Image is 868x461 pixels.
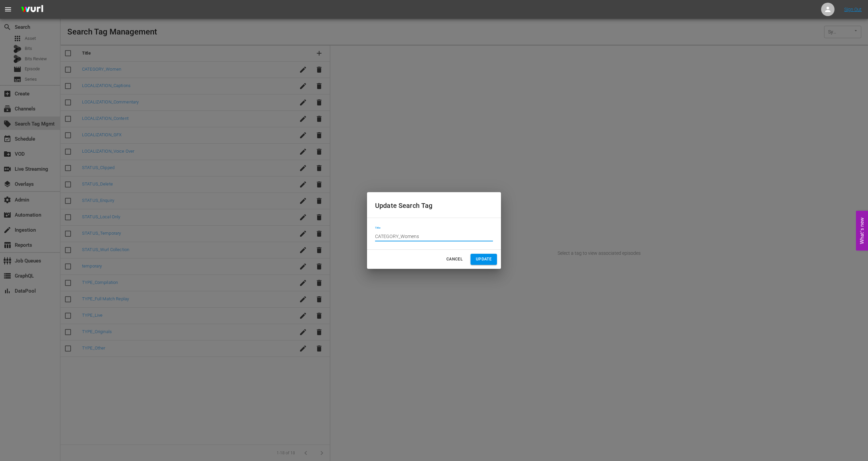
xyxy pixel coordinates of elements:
h6: Update Search Tag [375,200,493,211]
span: Update [476,256,492,263]
button: Open Feedback Widget [856,211,868,250]
img: ans4CAIJ8jUAAAAAAAAAAAAAAAAAAAAAAAAgQb4GAAAAAAAAAAAAAAAAAAAAAAAAJMjXAAAAAAAAAAAAAAAAAAAAAAAAgAT5G... [16,2,48,17]
button: Update [471,254,497,265]
label: Title [375,227,380,229]
button: Cancel [444,254,465,265]
span: menu [4,5,12,13]
span: Cancel [446,256,462,263]
a: Sign Out [844,7,862,12]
